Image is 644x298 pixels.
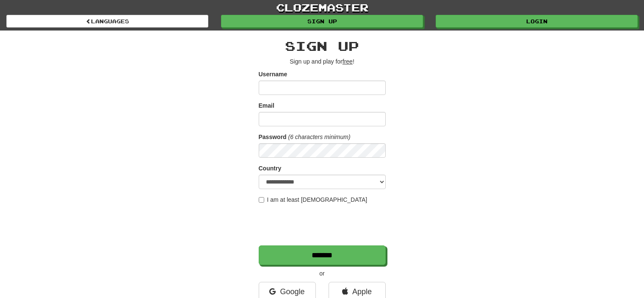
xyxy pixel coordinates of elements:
[436,15,638,28] a: Login
[259,269,386,278] p: or
[259,101,274,110] label: Email
[221,15,423,28] a: Sign up
[259,57,386,66] p: Sign up and play for !
[343,58,353,65] u: free
[259,195,368,204] label: I am at least [DEMOGRAPHIC_DATA]
[259,70,287,78] label: Username
[6,15,208,28] a: Languages
[288,134,351,140] em: (6 characters minimum)
[259,208,387,241] iframe: reCAPTCHA
[259,133,287,141] label: Password
[259,164,282,173] label: Country
[259,39,386,53] h2: Sign up
[259,197,264,203] input: I am at least [DEMOGRAPHIC_DATA]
